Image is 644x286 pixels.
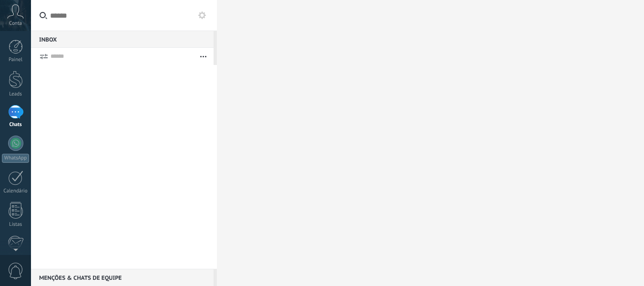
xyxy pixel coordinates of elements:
[31,269,214,286] div: Menções & Chats de equipe
[2,154,29,163] div: WhatsApp
[2,188,30,194] div: Calendário
[2,91,30,97] div: Leads
[2,122,30,128] div: Chats
[2,222,30,228] div: Listas
[193,48,214,65] button: Mais
[31,31,214,48] div: Inbox
[2,57,30,63] div: Painel
[9,21,22,27] span: Conta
